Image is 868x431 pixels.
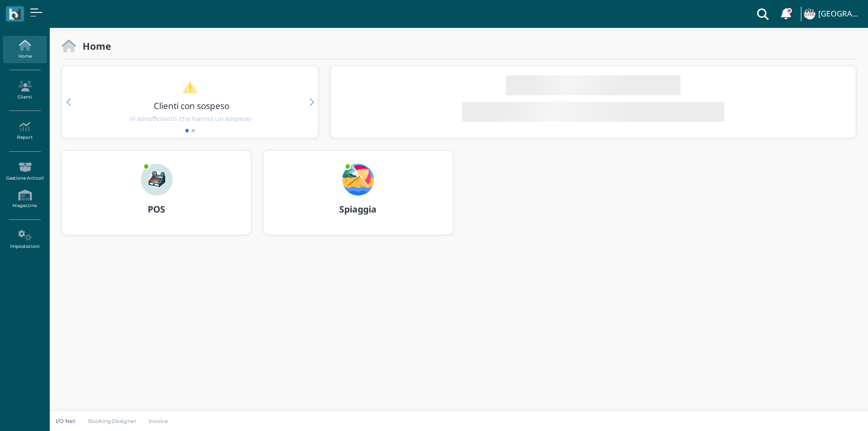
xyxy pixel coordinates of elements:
[309,99,314,106] div: Next slide
[153,115,157,122] b: 7
[804,8,815,19] img: ...
[9,8,20,20] img: logo
[802,2,862,26] a: ... [GEOGRAPHIC_DATA]
[818,10,862,18] h4: [GEOGRAPHIC_DATA]
[3,117,46,145] a: Report
[62,66,318,138] div: 1 / 2
[129,114,251,123] span: Vi sono clienti che hanno un sospeso
[3,186,46,213] a: Magazzino
[148,203,165,215] b: POS
[339,203,377,215] b: Spiaggia
[3,226,46,253] a: Impostazioni
[62,150,251,247] a: ... POS
[3,77,46,104] a: Clienti
[3,158,46,185] a: Gestione Articoli
[797,400,860,423] iframe: Help widget launcher
[81,81,299,123] a: Clienti con sospeso Vi sono7clienti che hanno un sospeso
[83,101,301,110] h3: Clienti con sospeso
[342,164,374,196] img: ...
[263,150,453,247] a: ... Spiaggia
[76,41,111,51] h2: Home
[141,164,173,196] img: ...
[66,99,71,106] div: Previous slide
[3,36,46,63] a: Home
